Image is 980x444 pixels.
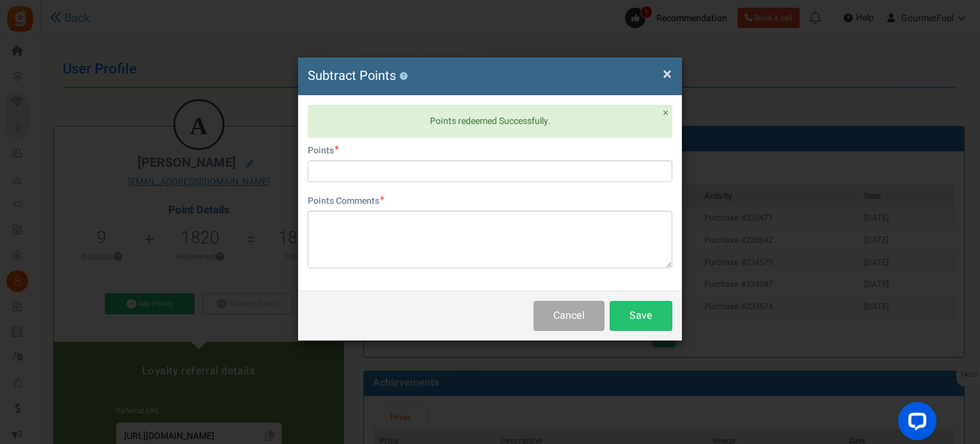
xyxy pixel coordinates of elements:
[308,144,339,157] label: Points
[663,105,668,121] span: ×
[533,301,605,331] button: Cancel
[308,195,384,208] label: Points Comments
[308,67,672,86] h4: Subtract Points
[663,62,672,86] span: ×
[308,105,672,138] div: Points redeemed Successfully.
[610,301,672,331] button: Save
[399,72,407,80] button: ?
